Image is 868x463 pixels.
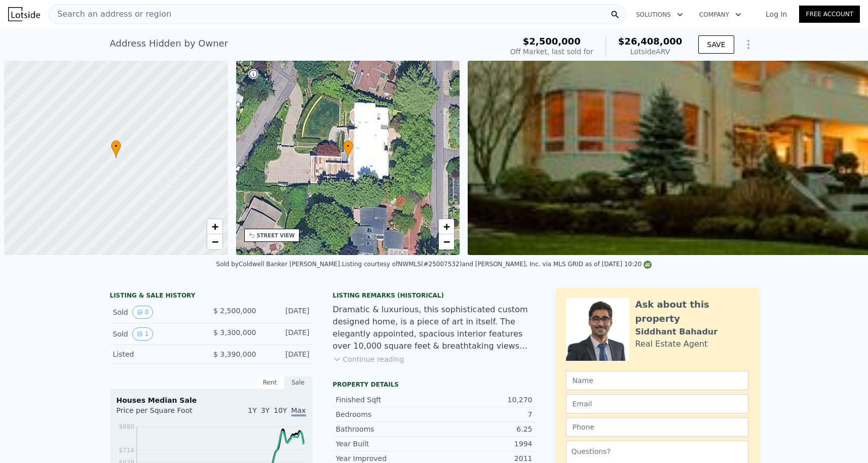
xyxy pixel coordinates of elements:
button: Solutions [628,6,691,24]
div: Siddhant Bahadur [635,326,718,338]
span: $ 3,390,000 [213,350,256,358]
div: Sold [113,327,203,341]
div: Price per Square Foot [117,405,211,422]
span: + [443,220,450,233]
div: [DATE] [265,306,310,319]
div: 6.25 [434,424,533,434]
a: Log In [753,9,799,19]
img: Lotside [8,7,40,21]
div: Address Hidden by Owner [110,36,229,51]
div: Lotside ARV [618,47,682,57]
div: Sold by Coldwell Banker [PERSON_NAME] . [216,261,342,268]
button: Continue reading [333,354,404,364]
div: Listing Remarks (Historical) [333,291,536,300]
a: Zoom out [207,234,222,249]
div: Dramatic & luxurious, this sophisticated custom designed home, is a piece of art in itself. The e... [333,304,536,352]
div: 1994 [434,439,533,449]
span: • [343,142,353,151]
span: − [211,235,218,248]
div: Houses Median Sale [117,395,306,405]
button: View historical data [132,327,154,341]
button: View historical data [132,306,154,319]
span: Max [291,406,306,416]
div: Property details [333,381,536,389]
span: $26,408,000 [618,36,682,47]
span: 1Y [248,406,256,414]
div: Sale [284,376,313,389]
img: NWMLS Logo [644,261,652,269]
div: Finished Sqft [336,395,434,405]
div: Off Market, last sold for [510,47,593,57]
span: $ 3,300,000 [213,328,256,336]
input: Email [566,394,748,413]
div: • [111,140,121,158]
a: Zoom in [207,219,222,234]
span: 10Y [274,406,287,414]
span: + [211,220,218,233]
div: Real Estate Agent [635,338,708,350]
div: [DATE] [265,327,310,341]
button: SAVE [698,35,734,54]
div: Ask about this property [635,298,748,326]
input: Name [566,371,748,390]
span: • [111,142,121,151]
span: $2,500,000 [523,36,581,47]
a: Zoom out [439,234,454,249]
div: • [343,140,353,158]
div: Listing courtesy of NWMLS (#25007532) and [PERSON_NAME], Inc. via MLS GRID as of [DATE] 10:20 [342,261,652,268]
tspan: $880 [119,423,134,430]
div: [DATE] [265,349,310,359]
div: Year Built [336,439,434,449]
div: Sold [113,306,203,319]
tspan: $714 [119,447,134,454]
div: Listed [113,349,203,359]
div: Bathrooms [336,424,434,434]
span: Search an address or region [49,8,171,20]
button: Company [691,6,749,24]
a: Free Account [799,6,860,23]
button: Show Options [738,34,759,55]
input: Phone [566,417,748,437]
div: STREET VIEW [257,232,295,239]
div: 10,270 [434,395,533,405]
div: LISTING & SALE HISTORY [110,291,313,302]
div: 7 [434,409,533,419]
span: 3Y [261,406,270,414]
span: $ 2,500,000 [213,307,256,315]
div: Rent [256,376,284,389]
div: Bedrooms [336,409,434,419]
a: Zoom in [439,219,454,234]
span: − [443,235,450,248]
